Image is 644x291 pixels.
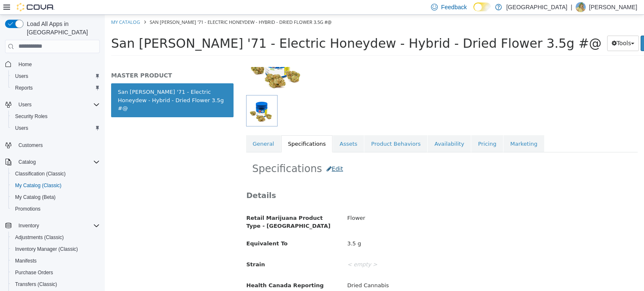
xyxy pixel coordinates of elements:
button: Promotions [8,203,103,215]
span: Security Roles [12,111,100,121]
button: Users [8,70,103,82]
a: Classification (Classic) [12,169,69,179]
span: Security Roles [15,113,47,120]
a: Users [12,123,31,133]
a: Assets [228,121,259,138]
span: Users [15,100,100,110]
a: Marketing [399,121,439,138]
input: Dark Mode [473,3,491,11]
span: Home [15,59,100,70]
a: Adjustments (Classic) [12,232,67,242]
span: Health Canada Reporting Category [142,268,219,282]
div: Sarah Leask [576,2,586,12]
span: Promotions [15,206,41,212]
span: Users [12,123,100,133]
a: Purchase Orders [12,268,57,278]
img: Cova [17,3,55,11]
a: My Catalog [6,4,35,10]
span: Purchase Orders [15,269,53,276]
button: Adjustments (Classic) [8,232,103,243]
a: Security Roles [12,111,51,121]
button: Security Roles [8,111,103,122]
button: Manifests [8,255,103,267]
a: Pricing [366,121,398,138]
a: Transfers (Classic) [12,279,60,289]
span: Users [15,73,28,80]
button: Purchase Orders [8,267,103,278]
button: Users [8,122,103,134]
span: Reports [12,83,100,93]
button: My Catalog (Beta) [8,191,103,203]
button: Catalog [15,157,39,167]
div: Dried Cannabis [236,264,539,278]
h5: MASTER PRODUCT [6,57,129,64]
span: Adjustments (Classic) [12,232,100,242]
a: My Catalog (Classic) [12,180,65,191]
button: Inventory [15,221,42,231]
div: Flower [236,196,539,211]
button: Inventory [2,220,103,232]
a: Reports [12,83,36,93]
a: Home [15,59,35,70]
button: Tools [502,21,535,36]
span: Transfers (Classic) [15,281,57,288]
h3: Details [142,176,533,185]
button: My Catalog (Classic) [8,180,103,191]
a: Add new variation [536,21,598,36]
span: San [PERSON_NAME] '71 - Electric Honeydew - Hybrid - Dried Flower 3.5g #@ [6,21,497,36]
button: Transfers (Classic) [8,278,103,290]
span: My Catalog (Classic) [12,180,100,191]
span: My Catalog (Beta) [15,194,56,201]
a: Promotions [12,204,44,214]
a: General [141,121,176,138]
span: Users [12,71,100,81]
span: Customers [18,142,43,149]
span: San [PERSON_NAME] '71 - Electric Honeydew - Hybrid - Dried Flower 3.5g #@ [45,4,227,10]
a: My Catalog (Beta) [12,192,59,202]
span: Promotions [12,204,100,214]
a: Product Behaviors [260,121,322,138]
button: Home [2,58,103,70]
span: Adjustments (Classic) [15,234,64,241]
button: Users [15,100,35,110]
button: Inventory Manager (Classic) [8,243,103,255]
span: Customers [15,140,100,150]
span: Users [15,125,28,131]
span: Inventory [18,222,39,229]
a: Inventory Manager (Classic) [12,244,81,254]
span: Users [18,101,31,108]
a: Users [12,71,31,81]
h2: Specifications [148,147,527,162]
button: Classification (Classic) [8,168,103,180]
button: Users [2,99,103,111]
span: Classification (Classic) [12,169,100,179]
span: Retail Marijuana Product Type - [GEOGRAPHIC_DATA] [142,200,226,215]
a: San [PERSON_NAME] '71 - Electric Honeydew - Hybrid - Dried Flower 3.5g #@ [6,69,129,103]
button: Customers [2,139,103,151]
p: [GEOGRAPHIC_DATA] [506,2,567,12]
span: Reports [15,85,33,91]
a: Manifests [12,256,40,266]
span: My Catalog (Beta) [12,192,100,202]
span: Manifests [12,256,100,266]
span: Home [18,61,32,68]
span: Inventory Manager (Classic) [15,246,78,252]
button: Catalog [2,156,103,168]
span: Transfers (Classic) [12,279,100,289]
button: Reports [8,82,103,94]
a: Availability [323,121,366,138]
button: Edit [217,147,243,162]
span: My Catalog (Classic) [15,182,62,189]
span: Purchase Orders [12,268,100,278]
span: Classification (Classic) [15,170,66,177]
span: Strain [142,247,160,253]
a: Customers [15,140,46,150]
span: Load All Apps in [GEOGRAPHIC_DATA] [23,20,100,36]
a: Specifications [177,121,228,138]
div: 3.5 g [236,222,539,237]
span: Catalog [18,159,36,165]
p: | [571,2,572,12]
span: Manifests [15,258,36,264]
span: Catalog [15,157,100,167]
